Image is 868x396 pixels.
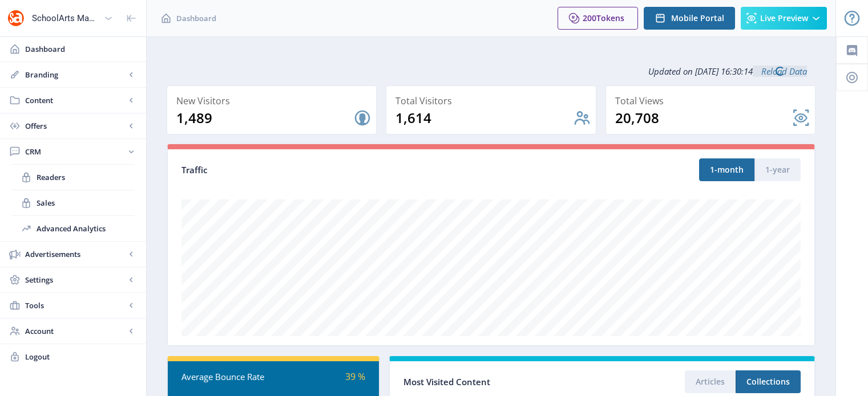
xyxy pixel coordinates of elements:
div: SchoolArts Magazine [32,6,99,31]
div: Total Views [615,93,810,109]
a: Readers [11,165,135,190]
button: 200Tokens [558,7,638,30]
button: 1-month [699,158,754,181]
button: Mobile Portal [644,7,735,30]
div: Updated on [DATE] 16:30:14 [167,57,815,85]
div: 1,489 [176,109,353,127]
button: Collections [736,370,801,393]
button: Live Preview [741,7,827,30]
span: Tokens [596,13,624,23]
span: Mobile Portal [671,14,724,23]
span: Sales [37,197,135,209]
div: 20,708 [615,109,792,127]
div: 1,614 [395,109,572,127]
span: Content [25,95,126,106]
span: Advertisements [25,248,126,260]
div: Most Visited Content [403,373,602,391]
button: Articles [685,370,736,393]
span: Advanced Analytics [37,223,135,234]
span: Offers [25,120,126,132]
a: Sales [11,190,135,215]
span: Account [25,325,126,337]
button: 1-year [754,158,801,181]
span: Live Preview [760,14,808,23]
div: Traffic [181,164,491,177]
div: Average Bounce Rate [181,370,273,383]
a: Reload Data [753,66,807,77]
span: Dashboard [176,13,216,24]
span: Logout [25,351,137,362]
img: properties.app_icon.png [7,9,25,27]
span: 39 % [345,370,365,383]
span: Branding [25,69,126,80]
span: Dashboard [25,43,137,55]
a: Advanced Analytics [11,216,135,241]
span: Tools [25,300,126,311]
span: Settings [25,274,126,285]
span: Readers [37,172,135,183]
div: Total Visitors [395,93,591,109]
span: CRM [25,146,126,157]
div: New Visitors [176,93,372,109]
